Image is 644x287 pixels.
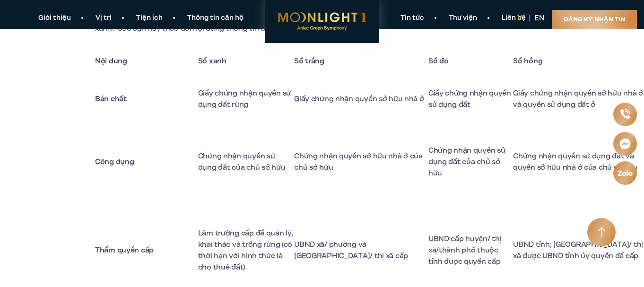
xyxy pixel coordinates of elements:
[388,13,436,23] a: Tin tức
[617,170,633,176] img: Zalo icon
[428,74,513,124] td: Giấy chứng nhận quyền sử dụng đất
[83,13,124,23] a: Vị trí
[598,227,606,238] img: Arrow icon
[294,74,428,124] td: Giấy chứng nhận quyền sở hữu nhà ở
[26,13,83,23] a: Giới thiệu
[95,94,127,104] strong: Bản chất
[95,56,127,66] strong: Nội dung
[95,157,134,167] strong: Công dụng
[619,138,631,149] img: Messenger icon
[489,13,538,23] a: Liên hệ
[95,245,154,255] strong: Thẩm quyền cấp
[620,109,630,119] img: Phone icon
[124,13,175,23] a: Tiện ích
[513,56,542,66] strong: Sổ hồng
[198,56,226,66] strong: Sổ xanh
[294,124,428,200] td: Chứng nhận quyền sở hữu nhà ở của chủ sở hữu
[534,13,545,23] a: en
[198,74,294,124] td: Giấy chứng nhận quyền sử dụng đất rừng
[436,13,489,23] a: Thư viện
[428,56,449,66] strong: Sổ đỏ
[428,124,513,200] td: Chứng nhận quyền sử dụng đất của chủ sở hữu
[552,10,637,29] a: Đăng ký nhận tin
[175,13,256,23] a: Thông tin căn hộ
[198,124,294,200] td: Chứng nhận quyền sử dụng đất của chủ sở hữu
[294,56,324,66] strong: Sổ trắng
[517,13,524,23] a: vi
